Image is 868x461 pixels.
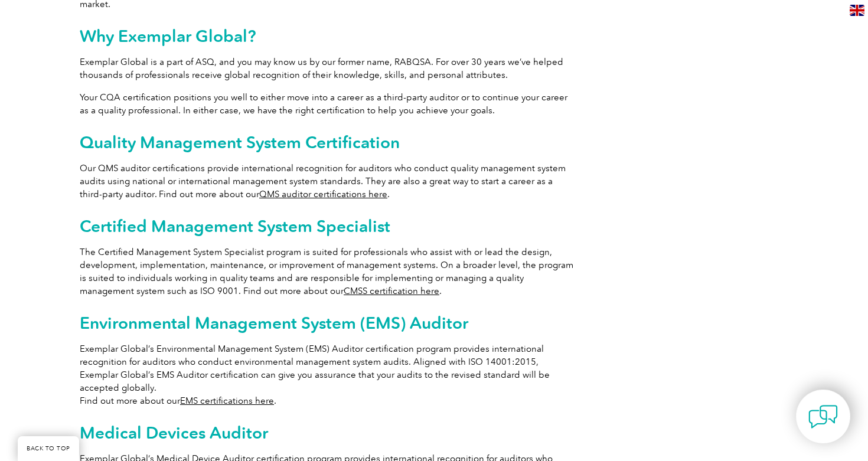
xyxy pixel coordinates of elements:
h2: Quality Management System Certification [80,133,576,152]
a: CMSS certification here [344,286,439,296]
p: The Certified Management System Specialist program is suited for professionals who assist with or... [80,246,576,297]
p: Our QMS auditor certifications provide international recognition for auditors who conduct quality... [80,162,576,201]
h2: Certified Management System Specialist [80,217,576,236]
a: BACK TO TOP [18,436,79,461]
p: Your CQA certification positions you well to either move into a career as a third-party auditor o... [80,91,576,117]
h2: Environmental Management System (EMS) Auditor [80,313,576,332]
h2: Medical Devices Auditor [80,423,576,442]
img: en [850,5,864,16]
a: QMS auditor certifications here [259,189,387,200]
p: Exemplar Global is a part of ASQ, and you may know us by our former name, RABQSA. For over 30 yea... [80,55,576,81]
p: Exemplar Global’s Environmental Management System (EMS) Auditor certification program provides in... [80,342,576,407]
a: EMS certifications here [180,395,274,406]
img: contact-chat.png [808,402,838,431]
h2: Why Exemplar Global? [80,27,576,45]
